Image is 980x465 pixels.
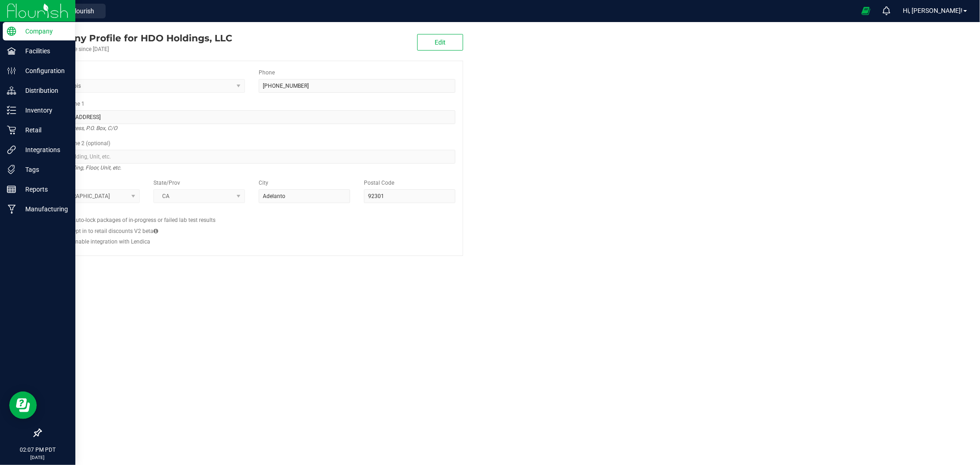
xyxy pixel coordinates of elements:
label: Phone [259,68,275,77]
p: [DATE] [4,454,71,461]
span: Hi, [PERSON_NAME]! [903,7,963,14]
p: Integrations [16,144,71,155]
inline-svg: Distribution [7,86,16,95]
inline-svg: Inventory [7,106,16,115]
label: City [259,179,268,187]
label: Auto-lock packages of in-progress or failed lab test results [72,216,215,224]
p: Reports [16,184,71,195]
p: 02:07 PM PDT [4,446,71,454]
inline-svg: Tags [7,165,16,174]
label: Opt in to retail discounts V2 beta [72,227,158,235]
inline-svg: Configuration [7,66,16,75]
inline-svg: Reports [7,185,16,194]
inline-svg: Company [7,27,16,36]
input: Address [48,110,455,124]
p: Tags [16,164,71,175]
span: Edit [435,39,446,46]
label: Postal Code [364,179,394,187]
p: Configuration [16,65,71,76]
iframe: Resource center [9,391,37,419]
label: Address Line 2 (optional) [48,139,110,147]
i: Street address, P.O. Box, C/O [48,123,117,134]
input: Postal Code [364,189,455,203]
label: State/Prov [153,179,180,187]
div: Account active since [DATE] [40,45,232,53]
input: Suite, Building, Unit, etc. [48,150,455,164]
i: Suite, Building, Floor, Unit, etc. [48,162,121,173]
input: City [259,189,350,203]
p: Manufacturing [16,204,71,215]
span: Open Ecommerce Menu [855,2,876,20]
div: HDO Holdings, LLC [40,31,232,45]
label: Enable integration with Lendica [72,238,150,246]
h2: Configs [48,210,455,216]
p: Company [16,26,71,37]
input: (123) 456-7890 [259,79,455,93]
p: Inventory [16,105,71,116]
p: Facilities [16,45,71,57]
inline-svg: Retail [7,125,16,135]
inline-svg: Facilities [7,46,16,56]
inline-svg: Integrations [7,145,16,154]
button: Edit [417,34,463,51]
p: Retail [16,125,71,136]
inline-svg: Manufacturing [7,204,16,214]
p: Distribution [16,85,71,96]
